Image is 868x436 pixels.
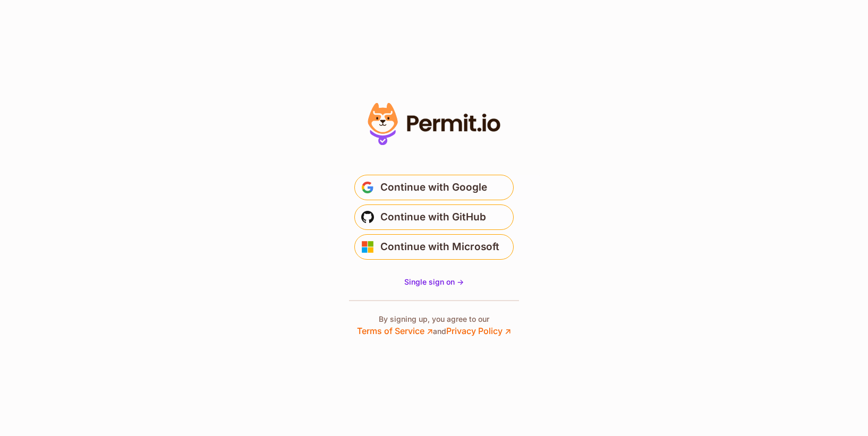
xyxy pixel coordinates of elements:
[354,204,514,230] button: Continue with GitHub
[354,234,514,260] button: Continue with Microsoft
[404,277,464,287] a: Single sign on ->
[380,238,499,255] span: Continue with Microsoft
[357,326,433,336] a: Terms of Service ↗
[380,209,486,226] span: Continue with GitHub
[404,277,464,286] span: Single sign on ->
[446,326,511,336] a: Privacy Policy ↗
[357,314,511,337] p: By signing up, you agree to our and
[354,175,514,200] button: Continue with Google
[380,179,487,196] span: Continue with Google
